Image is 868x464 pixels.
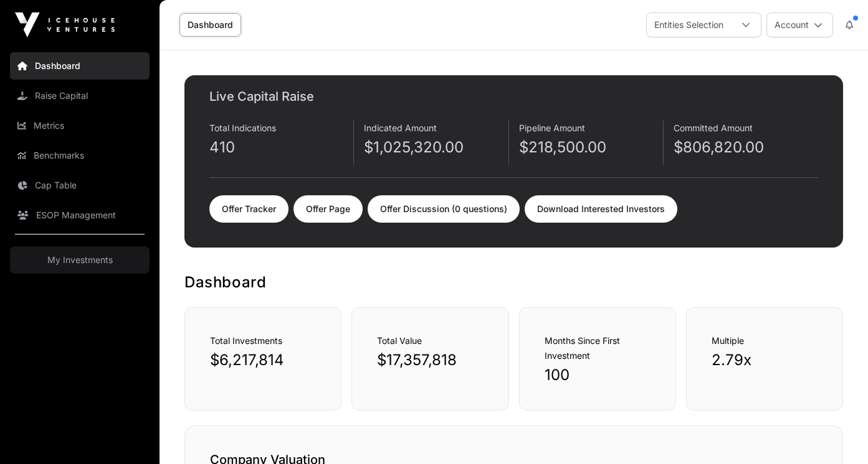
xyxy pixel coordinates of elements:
h1: Dashboard [184,272,843,292]
a: Cap Table [10,172,150,199]
span: Months Since First Investment [545,335,620,361]
a: My Investments [10,246,150,274]
p: $806,820.00 [674,137,818,157]
span: Total Indications [209,123,276,133]
a: Offer Tracker [209,195,289,223]
a: Raise Capital [10,82,150,109]
a: ESOP Management [10,202,150,229]
p: $1,025,320.00 [364,137,508,157]
button: Account [766,12,833,37]
span: Total Value [377,335,422,346]
a: Offer Page [293,195,363,223]
span: Total Investments [210,335,282,346]
span: Indicated Amount [364,123,437,133]
span: Multiple [712,335,744,346]
a: Metrics [10,112,150,139]
p: $6,217,814 [210,350,316,370]
a: Download Interested Investors [525,195,677,223]
p: $17,357,818 [377,350,483,370]
p: $218,500.00 [519,137,663,157]
a: Offer Discussion (0 questions) [368,195,520,223]
p: 100 [545,365,651,385]
h2: Live Capital Raise [209,88,818,105]
a: Benchmarks [10,142,150,169]
a: Dashboard [179,13,241,37]
p: 2.79x [712,350,818,370]
iframe: Chat Widget [806,404,868,464]
a: Dashboard [10,52,150,80]
p: 410 [209,137,353,157]
span: Committed Amount [674,123,753,133]
img: Icehouse Ventures Logo [15,12,115,37]
span: Pipeline Amount [519,123,585,133]
div: Entities Selection [647,13,731,37]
